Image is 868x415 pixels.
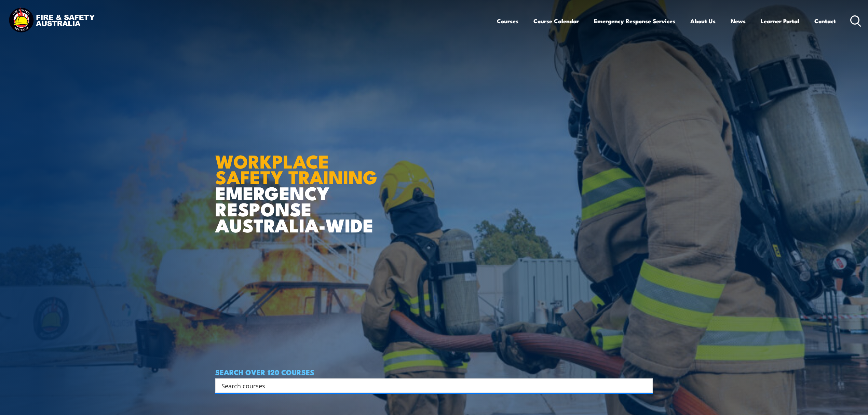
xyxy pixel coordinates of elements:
h1: EMERGENCY RESPONSE AUSTRALIA-WIDE [215,136,382,233]
a: Contact [814,12,836,30]
a: Learner Portal [761,12,799,30]
form: Search form [223,381,639,390]
a: Course Calendar [533,12,579,30]
a: Courses [497,12,518,30]
strong: WORKPLACE SAFETY TRAINING [215,146,377,191]
button: Search magnifier button [641,381,650,390]
a: About Us [690,12,716,30]
a: Emergency Response Services [594,12,675,30]
input: Search input [221,380,638,391]
h4: SEARCH OVER 120 COURSES [215,368,653,376]
a: News [731,12,746,30]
